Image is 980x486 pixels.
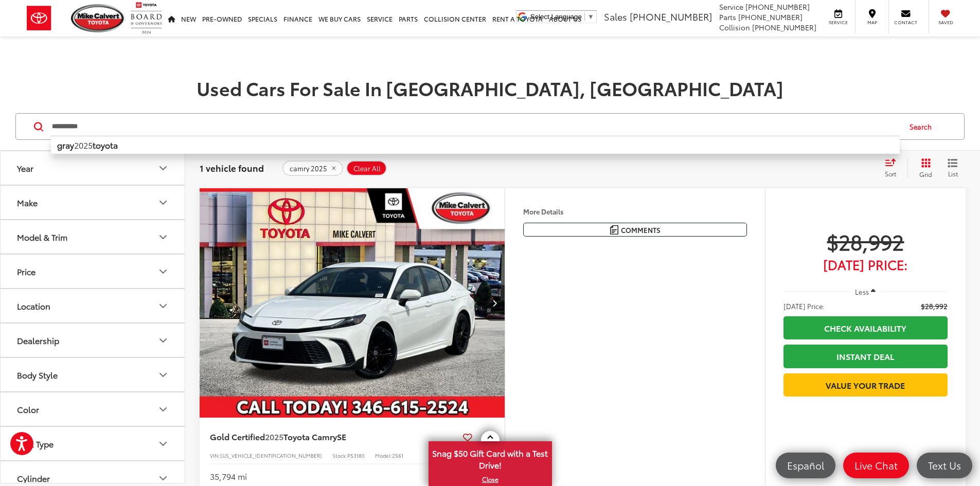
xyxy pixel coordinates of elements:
[17,301,50,311] div: Location
[1,255,186,288] button: PricePrice
[940,158,966,178] button: List View
[894,19,917,26] span: Contact
[948,169,958,178] span: List
[885,169,896,178] span: Sort
[783,301,825,311] span: [DATE] Price:
[523,223,747,237] button: Comments
[827,19,850,26] span: Service
[199,188,506,418] div: 2025 Toyota Camry SE 0
[210,431,459,442] a: Gold Certified2025Toyota CamrySE
[157,403,169,416] div: Color
[1,392,186,426] button: ColorColor
[157,162,169,174] div: Year
[923,459,966,472] span: Text Us
[93,139,118,151] b: toyota
[17,370,58,380] div: Body Style
[199,188,506,418] a: 2025 Toyota Camry SE2025 Toyota Camry SE2025 Toyota Camry SE2025 Toyota Camry SE
[430,442,551,474] span: Snag $50 Gift Card with a Test Drive!
[849,459,903,472] span: Live Chat
[332,452,347,459] span: Stock:
[17,439,54,448] div: Fuel Type
[584,13,585,21] span: ​
[1,151,186,185] button: YearYear
[907,158,940,178] button: Grid View
[1,289,186,322] button: LocationLocation
[392,452,403,459] span: 2561
[51,114,900,139] input: Search by Make, Model, or Keyword
[630,10,712,23] span: [PHONE_NUMBER]
[157,265,169,278] div: Price
[17,232,67,242] div: Model & Trim
[375,452,392,459] span: Model:
[752,22,816,32] span: [PHONE_NUMBER]
[17,163,33,173] div: Year
[783,228,948,254] span: $28,992
[523,208,747,215] h4: More Details
[210,452,220,459] span: VIN:
[210,430,265,442] span: Gold Certified
[919,170,932,178] span: Grid
[17,404,39,414] div: Color
[17,197,38,207] div: Make
[1,186,186,219] button: MakeMake
[855,287,869,296] span: Less
[880,158,907,178] button: Select sort value
[1,323,186,357] button: DealershipDealership
[587,13,594,21] span: ▼
[17,266,35,276] div: Price
[265,430,283,442] span: 2025
[610,225,618,234] img: Comments
[738,12,803,22] span: [PHONE_NUMBER]
[1,220,186,254] button: Model & TrimModel & Trim
[476,428,494,446] button: Actions
[17,335,59,345] div: Dealership
[283,430,337,442] span: Toyota Camry
[157,369,169,381] div: Body Style
[346,160,387,176] button: Clear All
[604,10,627,23] span: Sales
[157,334,169,347] div: Dealership
[782,459,829,472] span: Español
[337,430,346,442] span: SE
[934,19,957,26] span: Saved
[157,472,169,484] div: Cylinder
[157,438,169,450] div: Fuel Type
[282,160,343,176] button: remove camry%202025
[719,2,743,12] span: Service
[157,300,169,312] div: Location
[200,161,264,174] span: 1 vehicle found
[917,453,972,478] a: Text Us
[157,196,169,209] div: Make
[484,285,505,321] button: Next image
[1,427,186,460] button: Fuel TypeFuel Type
[921,301,948,311] span: $28,992
[157,231,169,243] div: Model & Trim
[719,22,750,32] span: Collision
[1,358,186,391] button: Body StyleBody Style
[850,282,881,301] button: Less
[719,12,736,22] span: Parts
[199,188,506,418] img: 2025 Toyota Camry SE
[220,452,322,459] span: [US_VEHICLE_IDENTIFICATION_NUMBER]
[843,453,909,478] a: Live Chat
[353,165,381,173] span: Clear All
[71,4,126,32] img: Mike Calvert Toyota
[621,225,661,235] span: Comments
[900,114,947,139] button: Search
[776,453,835,478] a: Español
[57,139,74,151] b: gray
[783,259,948,269] span: [DATE] Price:
[347,452,365,459] span: P53180
[745,2,810,12] span: [PHONE_NUMBER]
[783,345,948,368] a: Instant Deal
[210,471,247,482] div: 35,794 mi
[783,316,948,339] a: Check Availability
[17,473,50,483] div: Cylinder
[51,136,900,154] li: 2025
[783,373,948,397] a: Value Your Trade
[861,19,883,26] span: Map
[290,165,327,173] span: camry 2025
